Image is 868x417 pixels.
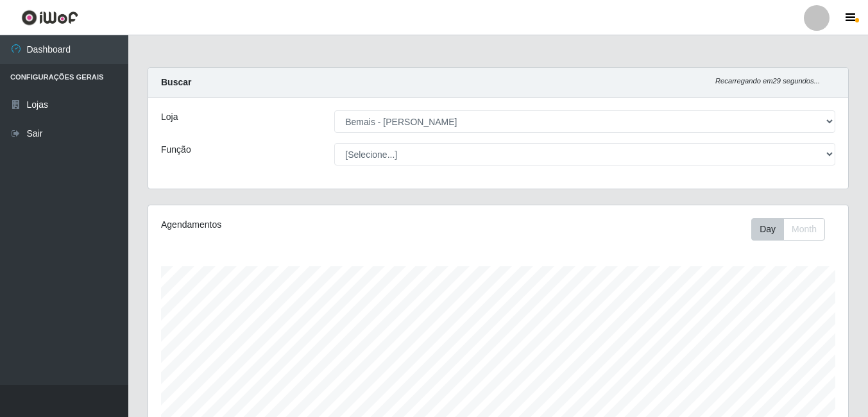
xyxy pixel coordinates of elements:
[751,218,835,241] div: Toolbar with button groups
[783,218,825,241] button: Month
[161,143,191,157] label: Função
[161,77,191,87] strong: Buscar
[715,77,820,85] i: Recarregando em 29 segundos...
[751,218,825,241] div: First group
[161,218,430,232] div: Agendamentos
[161,110,178,124] label: Loja
[21,10,78,26] img: CoreUI Logo
[751,218,784,241] button: Day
